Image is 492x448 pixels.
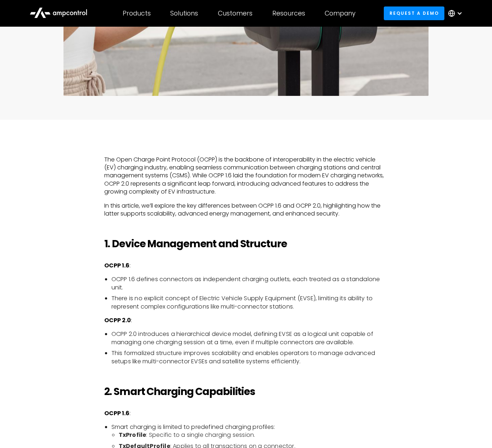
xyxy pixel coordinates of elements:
p: The Open Charge Point Protocol (OCPP) is the backbone of interoperability in the electric vehicle... [104,156,388,196]
a: Request a demo [384,6,444,20]
div: Customers [218,9,252,17]
div: Products [123,9,151,17]
li: There is no explicit concept of Electric Vehicle Supply Equipment (EVSE), limiting its ability to... [111,294,388,311]
div: Company [325,9,356,17]
div: Resources [272,9,305,17]
li: OCPP 2.0 introduces a hierarchical device model, defining EVSE as a logical unit capable of manag... [111,330,388,346]
strong: OCPP 1.6 [104,409,129,417]
p: In this article, we’ll explore the key differences between OCPP 1.6 and OCPP 2.0, highlighting ho... [104,202,388,218]
strong: OCPP 2.0 [104,316,131,324]
strong: TxProfile [119,431,146,439]
strong: 2. Smart Charging Capabilities [104,385,255,399]
strong: 1. Device Management and Structure [104,237,287,251]
p: : [104,316,388,324]
strong: OCPP 1.6 [104,261,129,270]
p: : [104,409,388,417]
div: Solutions [170,9,198,17]
li: This formalized structure improves scalability and enables operators to manage advanced setups li... [111,349,388,365]
li: : Specific to a single charging session. [119,431,388,439]
li: OCPP 1.6 defines connectors as independent charging outlets, each treated as a standalone unit. [111,275,388,292]
p: : [104,262,388,270]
